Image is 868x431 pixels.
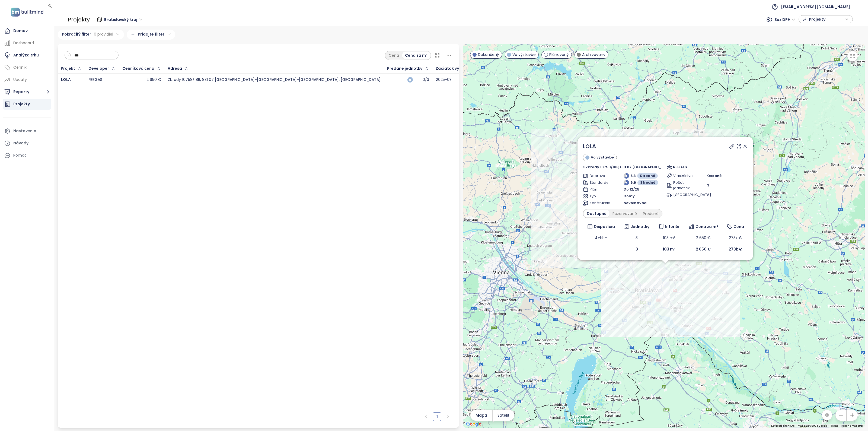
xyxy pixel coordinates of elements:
[798,424,827,427] span: Map data ©2025 Google
[386,52,402,59] div: Cena
[13,64,27,71] div: Cenník
[433,412,441,421] li: 1
[13,140,28,147] div: Návody
[707,173,722,179] span: Osobné
[640,210,662,217] div: Predané
[433,413,441,421] a: 1
[673,180,694,191] span: Počet jednotiek
[94,31,113,37] span: 0 pravidiel
[470,410,492,421] button: Mapa
[654,232,684,243] td: 103 m²
[673,173,694,179] span: Vlastníctvo
[13,52,39,59] div: Analýza trhu
[624,194,635,199] span: Domy
[425,415,428,418] span: left
[168,67,182,70] div: Adresa
[443,412,452,421] li: Nasledujúca strana
[89,77,102,82] div: REEGAS
[127,30,175,40] div: Pridajte filter
[465,421,483,428] img: Google
[443,412,452,421] button: right
[122,67,154,70] div: Cenníková cena
[3,26,51,36] a: Domov
[620,232,654,243] td: 3
[673,164,687,170] span: REEGAS
[831,424,838,427] a: Terms (opens in new tab)
[3,99,51,110] a: Projekty
[422,412,430,421] li: Predchádzajúca strana
[9,7,45,18] img: logo
[640,180,655,185] span: Stredné
[416,78,429,81] div: 0/3
[696,246,711,252] b: 2 650 €
[591,155,614,160] span: Vo výstavbe
[631,224,649,230] span: Jednotky
[497,412,509,418] span: Satelit
[802,15,850,23] div: button
[590,194,610,199] span: Typ
[3,87,51,97] button: Reporty
[549,52,569,58] span: Plánovaný
[841,424,863,427] a: Report a map error
[695,224,718,230] span: Cena za m²
[774,15,795,24] span: Bez DPH
[630,173,636,179] span: 6.3
[3,74,51,85] a: Updaty
[590,180,610,185] span: Štandardy
[665,224,679,230] span: Interiér
[624,187,639,192] span: Do 12/25
[624,200,647,206] span: novostavba
[476,412,487,418] span: Mapa
[436,67,473,70] div: Začiatok výstavby
[3,126,51,137] a: Nastavenia
[88,67,109,70] div: Developer
[61,67,75,70] div: Projekt
[636,246,638,252] b: 3
[387,67,422,70] span: Predané jednotky
[630,180,636,185] span: 6.9
[58,30,124,40] div: Pokročilý filter
[465,421,483,428] a: Open this area in Google Maps (opens a new window)
[436,77,452,82] div: 2025-03
[583,232,620,243] td: 4+kk +
[585,164,664,170] span: Zbrody 10758/18B, 831 07 [GEOGRAPHIC_DATA]-[GEOGRAPHIC_DATA]-[GEOGRAPHIC_DATA], [GEOGRAPHIC_DATA]
[3,38,51,49] a: Dashboard
[13,101,30,107] div: Projekty
[640,173,655,179] span: Stredné
[696,235,710,240] span: 2 650 €
[733,224,744,230] span: Cena
[13,152,27,159] div: Pomoc
[781,0,850,13] span: [EMAIL_ADDRESS][DOMAIN_NAME]
[512,52,536,58] span: Vo výstavbe
[3,150,51,161] div: Pomoc
[493,410,514,421] button: Satelit
[673,192,694,198] span: [GEOGRAPHIC_DATA]
[478,52,499,58] span: Dokončený
[590,187,610,192] span: Plán
[707,192,709,197] span: -
[583,142,596,150] a: LOLA
[582,52,605,58] span: Archivovaný
[422,412,430,421] button: left
[13,128,36,134] div: Nastavenia
[609,210,640,217] div: Rezervované
[662,246,675,252] b: 103 m²
[3,138,51,149] a: Návody
[13,40,34,46] div: Dashboard
[104,15,142,24] span: Bratislavský kraj
[590,173,610,179] span: Doprava
[61,77,71,82] a: LOLA
[584,210,609,217] div: Dostupné
[729,235,742,240] span: 273k €
[771,424,794,428] button: Keyboard shortcuts
[13,76,27,83] div: Updaty
[728,246,742,252] b: 273k €
[593,224,615,230] span: Dispozícia
[3,62,51,73] a: Cenník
